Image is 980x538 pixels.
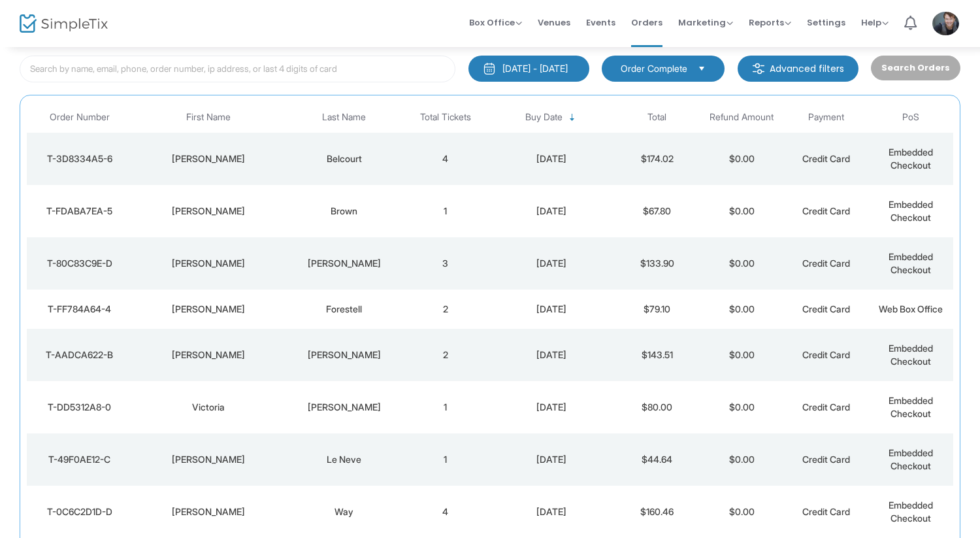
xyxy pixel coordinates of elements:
td: $67.80 [615,185,699,237]
span: Credit Card [802,401,850,412]
div: T-49F0AE12-C [30,453,129,466]
th: Refund Amount [699,102,783,133]
td: $0.00 [699,133,783,185]
span: Payment [808,112,844,123]
td: $0.00 [699,381,783,433]
td: 2 [403,329,487,381]
div: [DATE] - [DATE] [502,62,568,75]
div: T-80C83C9E-D [30,257,129,270]
td: 3 [403,237,487,290]
img: filter [752,62,765,75]
th: Total Tickets [403,102,487,133]
span: Credit Card [802,454,850,465]
span: Credit Card [802,506,850,517]
td: $0.00 [699,185,783,237]
div: Way [288,505,400,518]
td: $44.64 [615,433,699,486]
div: T-FF784A64-4 [30,303,129,316]
span: Embedded Checkout [889,447,933,471]
span: Web Box Office [879,303,943,314]
div: T-0C6C2D1D-D [30,505,129,518]
td: $0.00 [699,237,783,290]
span: Orders [631,6,662,39]
span: Last Name [322,112,366,123]
span: PoS [902,112,919,123]
img: monthly [483,62,496,75]
div: 2025-09-20 [491,505,612,518]
div: Suzanne [136,152,282,165]
div: T-DD5312A8-0 [30,401,129,414]
th: Total [615,102,699,133]
td: 1 [403,381,487,433]
td: $0.00 [699,486,783,538]
span: Credit Card [802,303,850,314]
span: Credit Card [802,153,850,164]
span: Buy Date [525,112,563,123]
div: Lisa [136,453,282,466]
span: Embedded Checkout [889,146,933,171]
div: 2025-09-20 [491,303,612,316]
td: 2 [403,290,487,329]
div: 2025-09-20 [491,205,612,218]
span: Credit Card [802,258,850,269]
span: Credit Card [802,205,850,216]
div: Brown [288,205,400,218]
input: Search by name, email, phone, order number, ip address, or last 4 digits of card [20,56,455,82]
div: Barbara [136,257,282,270]
td: $0.00 [699,290,783,329]
span: Marketing [678,16,733,29]
span: Order Number [50,112,110,123]
span: First Name [186,112,231,123]
div: T-AADCA622-B [30,348,129,361]
td: $0.00 [699,433,783,486]
span: Help [861,16,889,29]
div: Forestell [288,303,400,316]
span: Embedded Checkout [889,251,933,275]
td: $160.46 [615,486,699,538]
button: [DATE] - [DATE] [468,56,589,82]
span: Order Complete [621,62,687,75]
td: $0.00 [699,329,783,381]
span: Venues [538,6,570,39]
div: Sara [136,205,282,218]
span: Reports [749,16,791,29]
span: Credit Card [802,349,850,360]
span: Embedded Checkout [889,343,933,367]
button: Select [693,61,711,76]
td: 4 [403,486,487,538]
div: Brownlee [288,401,400,414]
td: $143.51 [615,329,699,381]
div: 2025-09-20 [491,348,612,361]
span: Settings [807,6,845,39]
span: Embedded Checkout [889,395,933,419]
div: T-3D8334A5-6 [30,152,129,165]
span: Embedded Checkout [889,199,933,223]
div: Le Neve [288,453,400,466]
td: 4 [403,133,487,185]
td: 1 [403,433,487,486]
div: 2025-09-20 [491,257,612,270]
div: Janice [136,505,282,518]
div: Mills [288,257,400,270]
td: $80.00 [615,381,699,433]
span: Embedded Checkout [889,499,933,524]
div: T-FDABA7EA-5 [30,205,129,218]
div: Victoria [136,401,282,414]
div: Data table [27,102,953,538]
m-button: Advanced filters [738,56,858,82]
span: Box Office [469,16,522,29]
div: 2025-09-20 [491,453,612,466]
span: Sortable [567,112,578,123]
div: 2025-09-20 [491,152,612,165]
div: Valerie [136,348,282,361]
div: Joanne [136,303,282,316]
div: Belcourt [288,152,400,165]
span: Events [586,6,615,39]
div: Jahn [288,348,400,361]
td: $174.02 [615,133,699,185]
td: $79.10 [615,290,699,329]
div: 2025-09-20 [491,401,612,414]
td: $133.90 [615,237,699,290]
td: 1 [403,185,487,237]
